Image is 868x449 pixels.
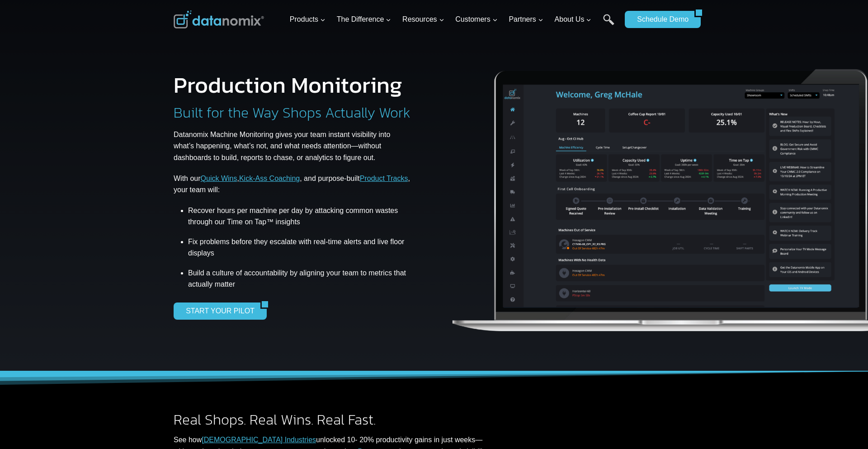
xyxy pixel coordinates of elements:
[337,14,392,25] span: The Difference
[188,231,412,264] li: Fix problems before they escalate with real-time alerts and live floor displays
[174,105,410,120] h2: Built for the Way Shops Actually Work
[455,14,497,25] span: Customers
[201,175,237,182] a: Quick Wins
[286,5,621,34] nav: Primary Navigation
[625,11,694,28] a: Schedule Demo
[202,436,316,444] a: [DEMOGRAPHIC_DATA] Industries
[402,14,444,25] span: Resources
[174,302,260,320] a: START YOUR PILOT
[174,10,264,28] img: Datanomix
[239,175,300,182] a: Kick-Ass Coaching
[290,14,325,25] span: Products
[174,74,402,96] h1: Production Monitoring
[188,264,412,293] li: Build a culture of accountability by aligning your team to metrics that actually matter
[509,14,543,25] span: Partners
[360,175,408,182] a: Product Tracks
[174,129,412,164] p: Datanomix Machine Monitoring gives your team instant visibility into what’s happening, what’s not...
[188,205,412,231] li: Recover hours per machine per day by attacking common wastes through our Time on Tap™ insights
[555,14,592,25] span: About Us
[174,173,412,196] p: With our , , and purpose-built , your team will:
[603,14,614,34] a: Search
[174,412,505,427] h2: Real Shops. Real Wins. Real Fast.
